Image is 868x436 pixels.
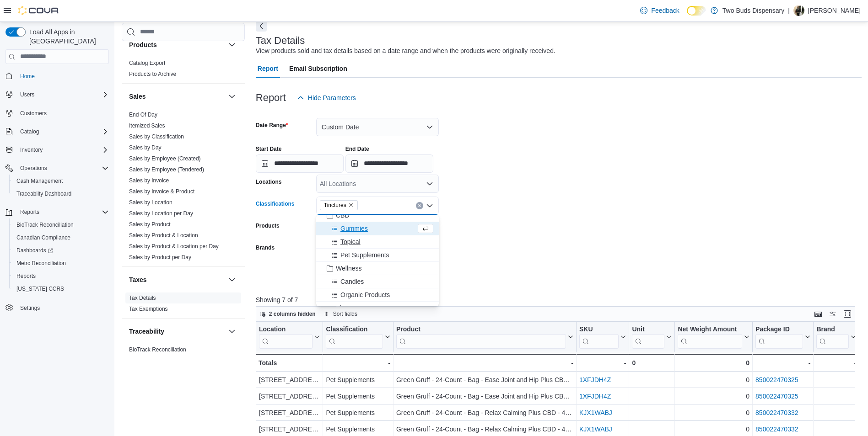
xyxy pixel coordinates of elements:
div: Net Weight Amount [678,325,742,334]
span: Tax Details [129,294,156,302]
span: Dashboards [16,247,53,254]
button: Cash Management [9,175,113,187]
label: Classifications [256,200,295,207]
h3: Tax Details [256,35,305,46]
button: Products [226,39,237,50]
span: Metrc Reconciliation [13,258,109,269]
div: Pet Supplements [326,391,390,402]
span: Flower [336,303,355,313]
button: Net Weight Amount [678,325,749,348]
a: Canadian Compliance [13,232,74,243]
a: Sales by Location [129,199,173,206]
button: Traceability [226,326,237,337]
div: Taxes [122,292,245,318]
div: View products sold and tax details based on a date range and when the products were originally re... [256,46,555,56]
label: Products [256,222,280,229]
div: [STREET_ADDRESS] [259,374,320,385]
span: Home [20,73,35,80]
a: Sales by Classification [129,133,184,140]
div: SKU URL [579,325,619,348]
h3: Traceability [129,327,164,336]
a: Sales by Day [129,144,162,151]
span: Sales by Product [129,221,171,228]
button: Clear input [416,202,423,209]
button: [US_STATE] CCRS [9,282,113,295]
div: Pet Supplements [326,407,390,418]
span: Operations [16,163,109,174]
div: [STREET_ADDRESS] [259,407,320,418]
button: Operations [2,162,113,175]
button: Reports [16,207,43,218]
input: Dark Mode [687,6,706,16]
span: Report [258,59,278,78]
span: Tinctures [320,200,358,210]
a: Tax Details [129,295,156,301]
div: 0 [678,424,749,435]
a: KJX1WABJ [579,409,612,416]
a: Traceabilty Dashboard [13,188,75,199]
a: Settings [16,303,43,314]
button: Package ID [755,325,810,348]
h3: Sales [129,92,146,101]
div: Unit [632,325,664,348]
div: Net Weight Amount [678,325,742,348]
input: Press the down key to open a popover containing a calendar. [256,154,344,173]
button: Wellness [316,262,439,275]
span: Customers [16,107,109,119]
a: 850022470325 [755,376,798,383]
button: Taxes [226,274,237,285]
span: BioTrack Reconciliation [16,221,74,229]
span: BioTrack Reconciliation [13,219,109,230]
button: Operations [16,163,51,174]
button: Hide Parameters [293,89,360,107]
button: 2 columns hidden [256,308,319,319]
a: [US_STATE] CCRS [13,283,68,294]
div: [STREET_ADDRESS] [259,391,320,402]
a: 1XFJDH4Z [579,393,611,400]
button: Traceability [129,327,225,336]
span: CBD [336,211,350,220]
div: SKU [579,325,619,334]
div: Pet Supplements [326,424,390,435]
span: Washington CCRS [13,283,109,294]
p: | [788,5,790,16]
span: Canadian Compliance [13,232,109,243]
h3: Taxes [129,275,147,284]
a: Sales by Product per Day [129,254,191,261]
span: Reports [13,271,109,282]
span: Canadian Compliance [16,234,70,241]
span: Itemized Sales [129,122,165,129]
div: 0 [632,357,672,368]
button: Unit [632,325,672,348]
a: BioTrack Reconciliation [13,219,77,230]
span: Sales by Classification [129,133,184,140]
div: 0 [678,391,749,402]
a: Sales by Product & Location per Day [129,243,219,250]
button: Enter fullscreen [842,308,853,319]
button: Next [256,21,267,32]
button: Taxes [129,275,225,284]
button: Display options [827,308,838,319]
button: Flower [316,302,439,315]
a: Sales by Employee (Created) [129,155,201,162]
div: Sales [122,109,245,266]
span: Sales by Location [129,199,173,206]
span: Reports [16,207,109,218]
span: Dashboards [13,245,109,256]
span: Sales by Product per Day [129,254,191,261]
span: Metrc Reconciliation [16,260,66,267]
a: Sales by Product & Location [129,232,198,239]
div: Brand [816,325,849,334]
div: - [755,357,810,368]
button: Inventory [2,144,113,156]
span: Sales by Product & Location per Day [129,243,219,250]
span: Home [16,70,109,82]
button: SKU [579,325,626,348]
a: Sales by Invoice [129,177,169,184]
button: Close list of options [426,202,433,209]
button: Metrc Reconciliation [9,257,113,270]
button: Product [396,325,573,348]
span: Sales by Location per Day [129,210,193,217]
button: Sales [129,92,225,101]
div: 0 [678,357,749,368]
